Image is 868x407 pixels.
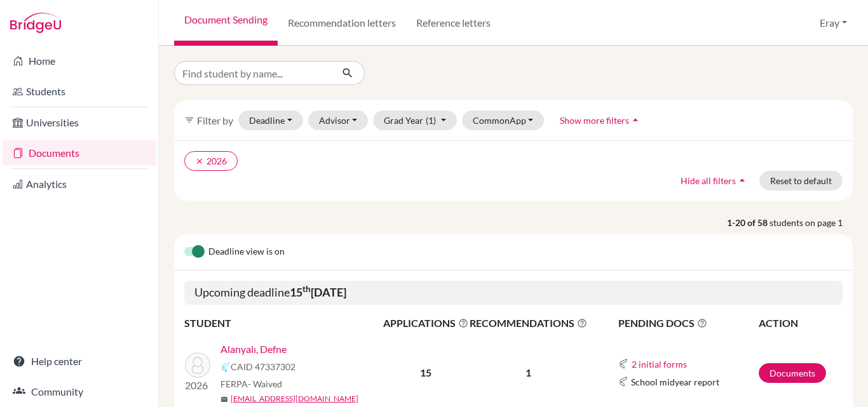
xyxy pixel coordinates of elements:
p: 1 [470,365,587,380]
span: RECOMMENDATIONS [470,316,587,331]
a: Community [3,379,156,404]
button: Advisor [308,110,369,130]
a: Universities [3,110,156,135]
img: Common App logo [618,377,628,387]
i: arrow_drop_up [629,114,642,126]
img: Bridge-U [10,13,61,33]
p: 2026 [185,378,210,393]
button: Grad Year(1) [373,110,457,130]
span: Deadline view is on [208,244,285,260]
th: ACTION [758,315,843,331]
button: Hide all filtersarrow_drop_up [670,171,759,190]
a: Analytics [3,171,156,197]
a: Alanyalı, Defne [220,342,287,357]
span: (1) [426,115,436,126]
span: APPLICATIONS [383,316,468,331]
span: Filter by [197,114,233,126]
span: - Waived [248,378,282,389]
button: Show more filtersarrow_drop_up [549,110,653,130]
sup: th [302,284,311,294]
span: students on page 1 [770,216,853,229]
span: mail [220,396,228,403]
span: Hide all filters [681,175,736,186]
a: Students [3,79,156,104]
span: Show more filters [560,115,629,126]
a: Home [3,48,156,74]
a: Documents [3,140,156,166]
a: [EMAIL_ADDRESS][DOMAIN_NAME] [231,393,358,404]
img: Common App logo [618,359,628,369]
b: 15 [DATE] [290,285,346,299]
input: Find student by name... [174,61,332,85]
i: filter_list [184,115,194,125]
a: Documents [759,363,826,383]
a: Help center [3,349,156,374]
button: Reset to default [759,171,843,190]
button: 2 initial forms [631,357,688,371]
img: Common App logo [220,362,231,372]
span: School midyear report [631,375,719,389]
button: Deadline [238,110,303,130]
button: Eray [814,11,853,35]
span: PENDING DOCS [618,316,757,331]
button: clear2026 [184,151,238,171]
span: CAID 47337302 [231,360,295,373]
img: Alanyalı, Defne [185,352,210,378]
strong: 1-20 of 58 [727,216,770,229]
th: STUDENT [184,315,383,331]
b: 15 [420,366,431,378]
h5: Upcoming deadline [184,281,843,305]
button: CommonApp [462,110,545,130]
i: arrow_drop_up [736,174,749,187]
span: FERPA [220,377,282,390]
i: clear [195,157,204,166]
